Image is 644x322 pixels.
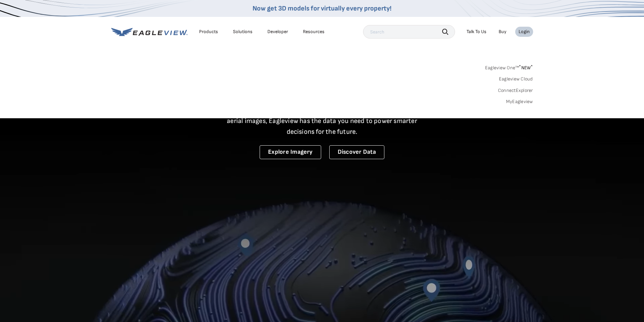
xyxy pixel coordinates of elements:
a: Eagleview One™*NEW* [485,63,533,71]
span: NEW [519,65,533,71]
p: A new era starts here. Built on more than 3.5 billion high-resolution aerial images, Eagleview ha... [219,105,426,137]
a: Eagleview Cloud [499,76,533,82]
a: Explore Imagery [260,145,321,159]
div: Products [199,29,218,35]
a: Discover Data [329,145,384,159]
input: Search [363,25,455,39]
a: Buy [499,29,506,35]
a: ConnectExplorer [498,88,533,94]
a: Developer [267,29,288,35]
a: Now get 3D models for virtually every property! [253,4,391,13]
a: MyEagleview [506,99,533,105]
div: Talk To Us [467,29,486,35]
div: Resources [303,29,325,35]
div: Solutions [233,29,253,35]
div: Login [519,29,530,35]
